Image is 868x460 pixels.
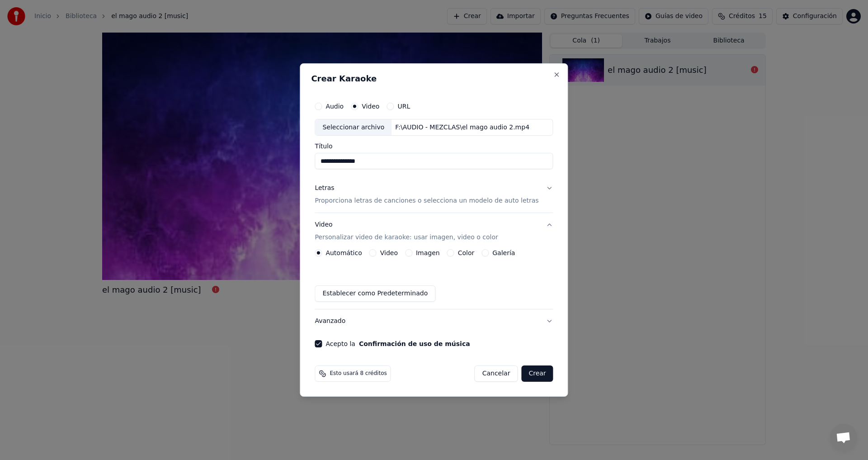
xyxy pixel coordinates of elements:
[315,249,553,309] div: VideoPersonalizar video de karaoke: usar imagen, video o color
[315,119,392,136] div: Seleccionar archivo
[325,250,362,256] label: Automático
[362,103,379,109] label: Video
[311,75,557,83] h2: Crear Karaoke
[392,123,533,132] div: F:\AUDIO - MEZCLAS\el mago audio 2.mp4
[315,177,553,213] button: LetrasProporciona letras de canciones o selecciona un modelo de auto letras
[380,250,398,256] label: Video
[416,250,440,256] label: Imagen
[315,221,498,242] div: Video
[325,341,470,347] label: Acepto la
[315,233,498,242] p: Personalizar video de karaoke: usar imagen, video o color
[315,184,334,193] div: Letras
[330,370,387,377] span: Esto usará 8 créditos
[315,197,538,206] p: Proporciona letras de canciones o selecciona un modelo de auto letras
[521,365,553,382] button: Crear
[458,250,475,256] label: Color
[397,103,410,109] label: URL
[359,341,470,347] button: Acepto la
[475,365,518,382] button: Cancelar
[315,285,435,302] button: Establecer como Predeterminado
[315,309,553,333] button: Avanzado
[492,250,515,256] label: Galería
[325,103,344,109] label: Audio
[315,213,553,250] button: VideoPersonalizar video de karaoke: usar imagen, video o color
[315,143,553,150] label: Título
